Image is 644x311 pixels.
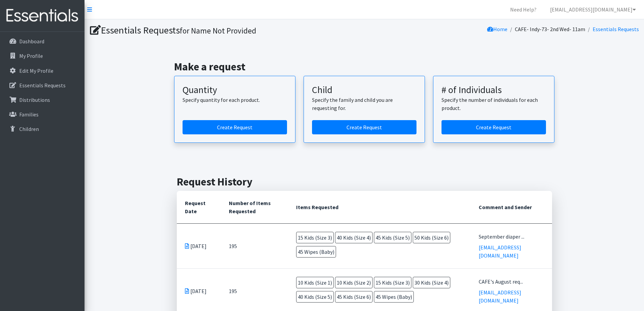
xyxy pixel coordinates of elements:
[296,246,336,258] span: 45 Wipes (Baby)
[479,289,521,304] a: [EMAIL_ADDRESS][DOMAIN_NAME]
[296,232,334,243] span: 15 Kids (Size 3)
[221,191,288,224] th: Number of Items Requested
[177,175,552,188] h2: Request History
[3,79,82,92] a: Essentials Requests
[177,223,221,268] td: [DATE]
[296,291,334,303] span: 40 Kids (Size 5)
[221,223,288,268] td: 195
[413,232,450,243] span: 50 Kids (Size 6)
[90,24,362,36] h1: Essentials Requests
[312,120,416,134] a: Create a request for a child or family
[3,35,82,48] a: Dashboard
[335,232,373,243] span: 40 Kids (Size 4)
[487,26,507,32] a: Home
[442,96,546,112] p: Specify the number of individuals for each product.
[593,26,639,32] a: Essentials Requests
[505,3,542,16] a: Need Help?
[515,26,585,32] a: CAFE- Indy-73- 2nd Wed- 11am
[180,26,256,36] small: for Name Not Provided
[19,38,44,45] p: Dashboard
[335,277,373,288] span: 10 Kids (Size 2)
[471,191,552,224] th: Comment and Sender
[19,67,53,74] p: Edit My Profile
[3,122,82,136] a: Children
[174,60,554,73] h2: Make a request
[177,191,221,224] th: Request Date
[19,96,50,103] p: Distributions
[545,3,641,16] a: [EMAIL_ADDRESS][DOMAIN_NAME]
[442,120,546,134] a: Create a request by number of individuals
[3,93,82,107] a: Distributions
[335,291,373,303] span: 45 Kids (Size 6)
[442,84,546,96] h3: # of Individuals
[288,191,471,224] th: Items Requested
[479,244,521,259] a: [EMAIL_ADDRESS][DOMAIN_NAME]
[19,82,66,89] p: Essentials Requests
[413,277,450,288] span: 30 Kids (Size 4)
[479,232,544,241] div: September diaper ...
[312,84,416,96] h3: Child
[19,111,39,118] p: Families
[374,291,414,303] span: 45 Wipes (Baby)
[3,49,82,63] a: My Profile
[183,96,287,104] p: Specify quantity for each product.
[374,277,411,288] span: 15 Kids (Size 3)
[312,96,416,112] p: Specify the family and child you are requesting for.
[479,277,544,286] div: CAFE's August req...
[3,4,82,27] img: HumanEssentials
[19,126,39,132] p: Children
[183,120,287,134] a: Create a request by quantity
[3,108,82,121] a: Families
[183,84,287,96] h3: Quantity
[374,232,411,243] span: 45 Kids (Size 5)
[296,277,334,288] span: 10 Kids (Size 1)
[3,64,82,77] a: Edit My Profile
[19,52,43,59] p: My Profile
